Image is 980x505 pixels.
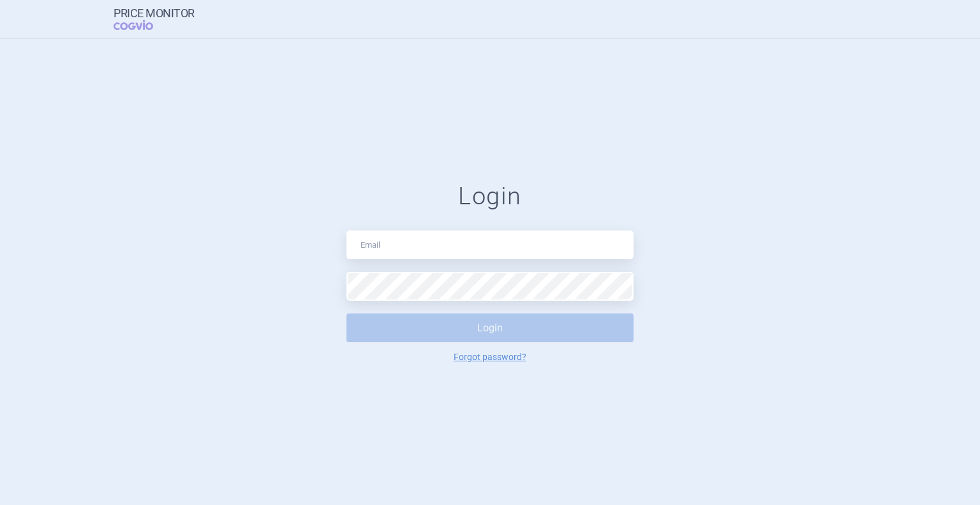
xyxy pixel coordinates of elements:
a: Price MonitorCOGVIO [114,7,195,31]
strong: Price Monitor [114,7,195,20]
span: COGVIO [114,20,171,30]
h1: Login [346,182,634,211]
button: Login [346,313,634,342]
a: Forgot password? [454,352,526,361]
input: Email [346,230,634,259]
